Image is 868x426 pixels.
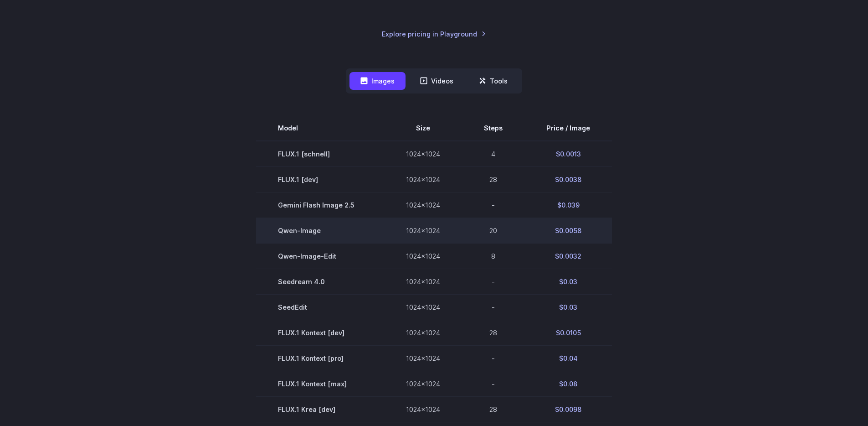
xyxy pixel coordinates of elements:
td: FLUX.1 Kontext [pro] [256,346,384,371]
td: 4 [462,141,524,167]
td: FLUX.1 Krea [dev] [256,397,384,422]
td: 1024x1024 [384,166,462,192]
td: 1024x1024 [384,192,462,218]
td: $0.03 [524,269,612,295]
td: 1024x1024 [384,141,462,167]
button: Videos [409,72,464,90]
th: Size [384,115,462,141]
td: $0.0013 [524,141,612,167]
th: Model [256,115,384,141]
td: - [462,192,524,218]
td: 1024x1024 [384,269,462,295]
td: 28 [462,166,524,192]
td: Seedream 4.0 [256,269,384,295]
td: $0.08 [524,371,612,397]
td: 1024x1024 [384,218,462,243]
td: $0.03 [524,295,612,320]
td: SeedEdit [256,295,384,320]
a: Explore pricing in Playground [382,29,486,39]
span: Gemini Flash Image 2.5 [278,200,362,210]
td: FLUX.1 [dev] [256,166,384,192]
td: $0.0032 [524,243,612,269]
td: 8 [462,243,524,269]
td: 1024x1024 [384,397,462,422]
td: $0.0105 [524,320,612,346]
td: FLUX.1 Kontext [max] [256,371,384,397]
td: - [462,371,524,397]
td: $0.0058 [524,218,612,243]
td: $0.0098 [524,397,612,422]
th: Steps [462,115,524,141]
td: Qwen-Image-Edit [256,243,384,269]
button: Images [349,72,406,90]
td: - [462,269,524,295]
td: 1024x1024 [384,243,462,269]
td: - [462,346,524,371]
td: 1024x1024 [384,371,462,397]
td: Qwen-Image [256,218,384,243]
td: FLUX.1 [schnell] [256,141,384,167]
button: Tools [468,72,519,90]
td: 1024x1024 [384,346,462,371]
td: 1024x1024 [384,295,462,320]
td: 28 [462,320,524,346]
td: 28 [462,397,524,422]
td: FLUX.1 Kontext [dev] [256,320,384,346]
th: Price / Image [524,115,612,141]
td: 20 [462,218,524,243]
td: $0.0038 [524,166,612,192]
td: $0.039 [524,192,612,218]
td: 1024x1024 [384,320,462,346]
td: - [462,295,524,320]
td: $0.04 [524,346,612,371]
